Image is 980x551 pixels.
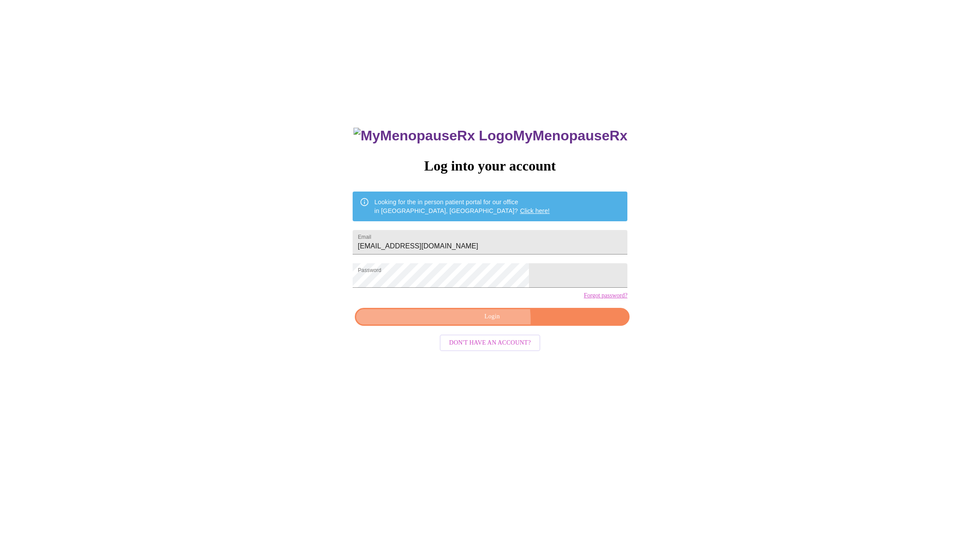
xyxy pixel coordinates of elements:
[365,311,619,322] span: Login
[374,194,550,219] div: Looking for the in person patient portal for our office in [GEOGRAPHIC_DATA], [GEOGRAPHIC_DATA]?
[440,335,541,352] button: Don't have an account?
[353,128,627,144] h3: MyMenopauseRx
[353,128,513,144] img: MyMenopauseRx Logo
[353,158,627,174] h3: Log into your account
[449,338,531,349] span: Don't have an account?
[355,308,630,326] button: Login
[437,338,543,345] a: Don't have an account?
[520,207,550,214] a: Click here!
[584,292,627,299] a: Forgot password?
